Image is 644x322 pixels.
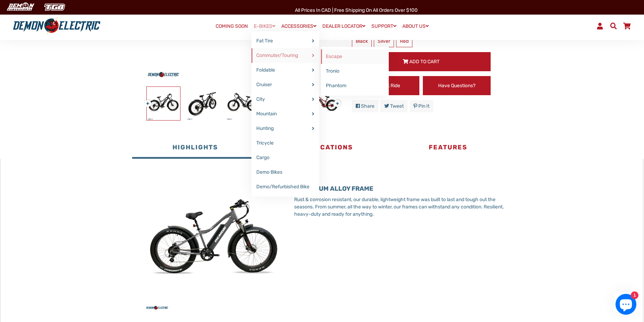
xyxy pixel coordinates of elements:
span: Pin it [418,103,429,109]
span: Add to Cart [409,59,440,65]
a: E-BIKES [251,21,278,31]
span: All Prices in CAD | Free shipping on all orders over $100 [295,7,418,13]
a: ABOUT US [400,21,431,31]
label: Red [396,35,412,47]
button: Add to Cart [352,52,491,71]
img: Demon Electric logo [10,17,103,35]
label: Silver [374,35,394,47]
img: Thunderbolt SL Fat Tire eBike - Demon Electric [305,87,339,120]
a: Demo Bikes [251,165,319,180]
a: Have Questions? [423,76,491,95]
button: Previous [144,97,148,105]
a: Foldable [251,63,319,77]
span: Share [361,103,375,109]
img: Thunderbolt SL Fat Tire eBike - Demon Electric [147,87,180,120]
a: COMING SOON [213,22,250,31]
a: Tricycle [251,136,319,150]
img: Thunderbolt SL Fat Tire eBike - Demon Electric [186,87,220,120]
a: SUPPORT [369,21,399,31]
p: Rust & corrosion resistant, our durable, lightweight frame was built to last and tough out the se... [294,196,511,218]
a: City [251,92,319,107]
a: Phantom [321,79,389,93]
a: Mountain [251,107,319,121]
a: DEALER LOCATOR [320,21,368,31]
button: Next [334,97,338,105]
a: Cargo [251,150,319,165]
img: Thunderbolt SL Fat Tire eBike - Demon Electric [226,87,259,120]
a: Escape [321,49,389,64]
a: Commuter/Touring [251,48,319,63]
a: ACCESSORIES [279,21,319,31]
button: Features [385,138,511,159]
a: Cruiser [251,77,319,92]
img: TGB Canada [40,1,69,13]
a: Fat Tire [251,34,319,48]
a: Hunting [251,121,319,136]
button: Highlights [132,138,258,159]
a: Demo/Refurbished Bike [251,180,319,194]
button: Specifications [258,138,385,159]
img: Demon Electric [3,1,37,13]
a: Tronio [321,64,389,79]
span: Tweet [390,103,404,109]
inbox-online-store-chat: Shopify online store chat [613,294,638,316]
label: Black [352,35,372,47]
h3: ALUMINUM ALLOY FRAME [294,185,511,193]
img: Thunderbolt_SL_SG.jpg [143,171,284,312]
